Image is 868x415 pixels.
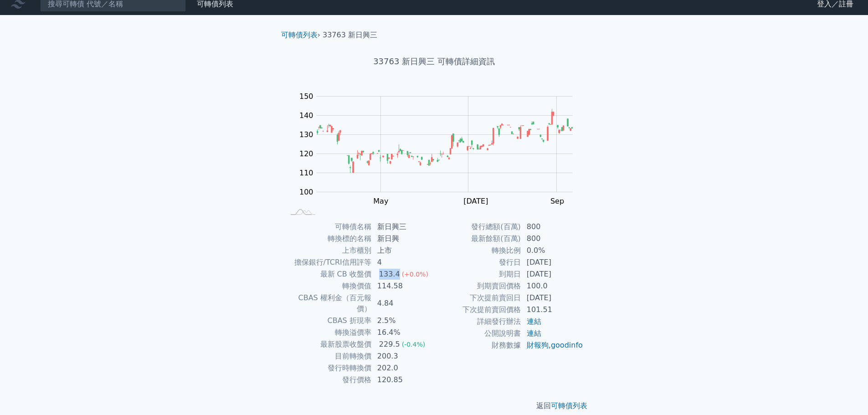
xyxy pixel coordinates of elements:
tspan: 130 [299,130,313,139]
a: 連結 [527,317,541,326]
tspan: Sep [550,197,564,205]
td: 最新 CB 收盤價 [285,268,372,280]
td: 發行價格 [285,374,372,386]
td: 發行總額(百萬) [434,221,521,233]
li: 33763 新日興三 [323,30,377,41]
td: 目前轉換價 [285,350,372,362]
td: 轉換溢價率 [285,327,372,338]
td: 下次提前賣回日 [434,292,521,304]
div: 229.5 [377,339,402,350]
td: 發行日 [434,256,521,268]
g: Chart [295,92,586,205]
td: 800 [521,221,584,233]
td: 轉換比例 [434,245,521,256]
td: CBAS 折現率 [285,315,372,327]
td: [DATE] [521,256,584,268]
tspan: 100 [299,188,313,196]
td: 新日興 [372,233,434,245]
td: [DATE] [521,268,584,280]
td: 100.0 [521,280,584,292]
td: 0.0% [521,245,584,256]
td: 下次提前賣回價格 [434,304,521,316]
span: (-0.4%) [402,341,426,348]
li: › [281,30,320,41]
td: 新日興三 [372,221,434,233]
td: 101.51 [521,304,584,316]
tspan: 120 [299,149,313,158]
td: [DATE] [521,292,584,304]
td: CBAS 權利金（百元報價） [285,292,372,315]
td: 可轉債名稱 [285,221,372,233]
td: 114.58 [372,280,434,292]
td: 16.4% [372,327,434,338]
tspan: 140 [299,111,313,120]
p: 返回 [274,400,595,411]
td: 120.85 [372,374,434,386]
td: , [521,339,584,351]
td: 4 [372,256,434,268]
tspan: 110 [299,169,313,177]
td: 擔保銀行/TCRI信用評等 [285,256,372,268]
td: 最新股票收盤價 [285,338,372,350]
td: 到期賣回價格 [434,280,521,292]
td: 轉換價值 [285,280,372,292]
td: 2.5% [372,315,434,327]
a: 可轉債列表 [281,31,318,39]
tspan: [DATE] [463,197,488,205]
td: 發行時轉換價 [285,362,372,374]
td: 公開說明書 [434,328,521,339]
a: 連結 [527,329,541,338]
tspan: 150 [299,92,313,101]
td: 200.3 [372,350,434,362]
td: 詳細發行辦法 [434,316,521,328]
a: 可轉債列表 [551,401,587,410]
td: 到期日 [434,268,521,280]
td: 上市 [372,245,434,256]
a: goodinfo [551,341,583,349]
td: 轉換標的名稱 [285,233,372,245]
span: (+0.0%) [402,271,428,278]
a: 財報狗 [527,341,549,349]
h1: 33763 新日興三 可轉債詳細資訊 [274,55,595,68]
td: 202.0 [372,362,434,374]
td: 800 [521,233,584,245]
div: 133.4 [377,269,402,280]
td: 最新餘額(百萬) [434,233,521,245]
tspan: May [373,197,388,205]
td: 財務數據 [434,339,521,351]
td: 上市櫃別 [285,245,372,256]
td: 4.84 [372,292,434,315]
